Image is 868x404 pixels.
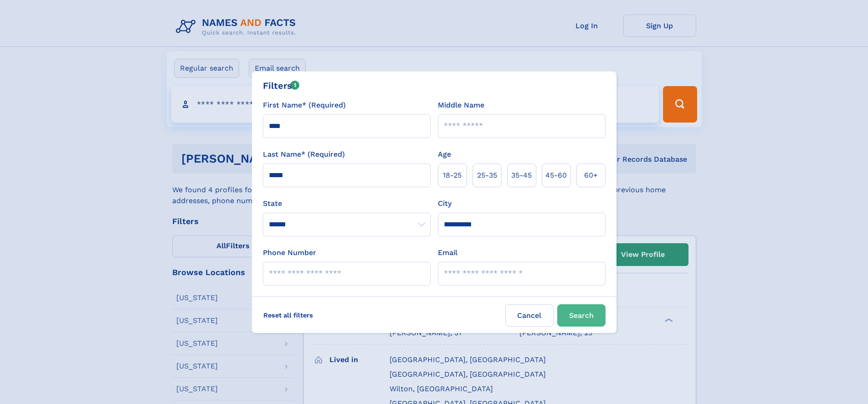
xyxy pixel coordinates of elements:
[263,149,345,160] label: Last Name* (Required)
[438,198,452,209] label: City
[263,198,431,209] label: State
[257,304,319,326] label: Reset all filters
[438,100,484,111] label: Middle Name
[477,170,497,181] span: 25‑35
[263,79,300,92] div: Filters
[557,304,606,327] button: Search
[263,247,316,258] label: Phone Number
[438,149,451,160] label: Age
[263,100,346,111] label: First Name* (Required)
[584,170,598,181] span: 60+
[511,170,532,181] span: 35‑45
[545,170,567,181] span: 45‑60
[438,247,457,258] label: Email
[505,304,554,327] label: Cancel
[443,170,462,181] span: 18‑25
